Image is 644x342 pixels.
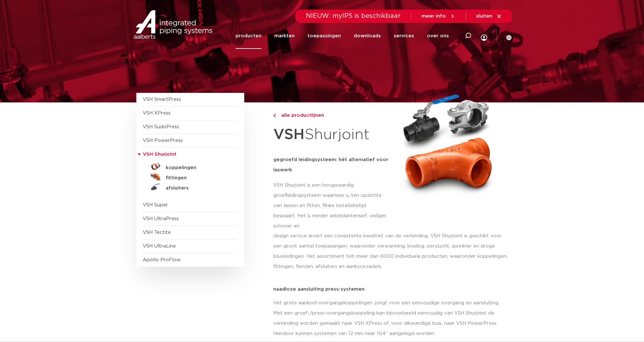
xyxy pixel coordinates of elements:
[273,298,508,339] p: Het grote aanbod overgangskoppelingen zorgt voor een eenvoudige overgang en aansluiting. Met een ...
[143,111,170,115] a: VSH XPress
[277,113,324,118] span: alle productlijnen
[143,124,179,129] a: VSH SudoPress
[481,21,487,51] div: my IPS
[273,155,389,175] h5: gegroefd leidingsysteem: hét alternatief voor laswerk
[166,185,229,191] h5: afsluiters
[273,231,508,272] p: design service levert een consistente kwaliteit van de verbinding. VSH Shurjoint is geschikt voor...
[143,97,181,102] a: VSH SmartPress
[273,112,389,119] a: alle productlijnen
[273,114,276,118] img: chevron-right.svg
[143,257,181,262] a: Apollo ProFlow
[143,172,238,182] a: fittingen
[143,216,179,221] a: VSH UltraPress
[166,175,229,181] h5: fittingen
[273,287,508,292] p: naadloze aansluiting press-systemen
[307,23,341,49] a: toepassingen
[476,13,502,19] a: sluiten
[143,161,238,172] a: koppelingen
[421,14,446,19] span: meer info
[421,13,455,19] a: meer info
[476,14,492,19] span: sluiten
[306,13,401,19] span: NIEUW: myIPS is beschikbaar
[394,23,414,49] a: services
[166,165,229,171] h5: koppelingen
[427,23,449,49] a: over ons
[236,23,261,49] a: producten
[143,203,168,207] a: VSH Super
[143,138,183,143] a: VSH PowerPress
[273,127,305,142] strong: VSH
[143,230,171,235] a: VSH Tectite
[143,182,238,192] a: afsluiters
[273,180,389,231] p: VSH Shurjoint is een hoogwaardig groefleidingsysteem waarmee u, ten opzichte van lassen en fitten...
[143,152,177,157] span: VSH Shurjoint
[274,23,295,49] a: markten
[273,123,389,147] h1: Shurjoint
[236,23,449,49] nav: Menu
[354,23,381,49] a: downloads
[143,244,176,249] a: VSH UltraLine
